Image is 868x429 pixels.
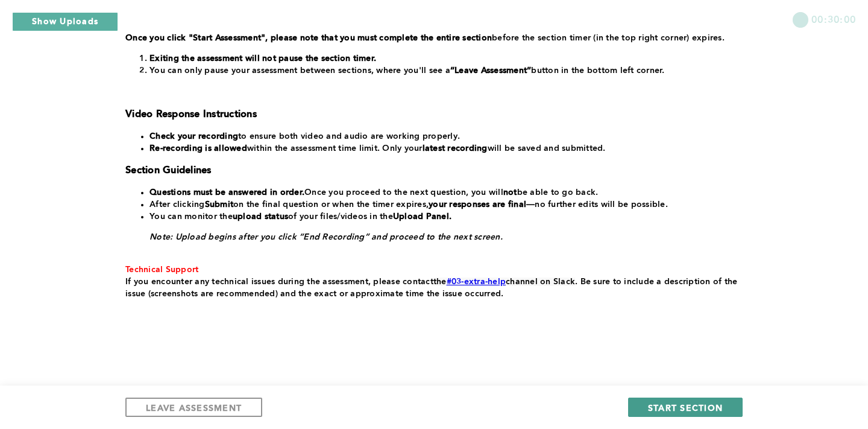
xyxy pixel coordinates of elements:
[450,66,532,75] strong: “Leave Assessment”
[125,34,492,42] strong: Once you click "Start Assessment", please note that you must complete the entire section
[433,278,447,286] span: the
[628,398,743,417] button: START SECTION
[149,130,738,142] li: to ensure both video and audio are working properly.
[149,142,738,154] li: within the assessment time limit. Only your will be saved and submitted.
[149,188,304,197] strong: Questions must be answered in order.
[429,200,526,209] strong: your responses are final
[233,212,288,221] strong: upload status
[506,278,575,286] span: channel on Slack
[393,212,451,221] strong: Upload Panel.
[146,402,242,413] span: LEAVE ASSESSMENT
[149,65,738,77] li: You can only pause your assessment between sections, where you'll see a button in the bottom left...
[149,144,247,153] strong: Re-recording is allowed
[149,186,738,199] li: Once you proceed to the next question, you will be able to go back.
[125,32,738,44] p: before the section timer (in the top right corner) expires.
[447,278,506,286] a: #03-extra-help
[205,200,234,209] strong: Submit
[125,398,262,417] button: LEAVE ASSESSMENT
[149,54,376,63] strong: Exiting the assessment will not pause the section timer.
[125,165,738,177] h3: Section Guidelines
[149,132,238,141] strong: Check your recording
[125,278,433,286] span: If you encounter any technical issues during the assessment, please contact
[12,12,118,31] button: Show Uploads
[811,12,856,26] span: 00:30:00
[423,144,488,153] strong: latest recording
[125,278,740,298] span: . Be sure to include a description of the issue (screenshots are recommended) and the exact or ap...
[125,109,738,121] h3: Video Response Instructions
[125,265,198,274] span: Technical Support
[149,233,503,241] em: Note: Upload begins after you click “End Recording” and proceed to the next screen.
[503,188,517,197] strong: not
[648,402,723,413] span: START SECTION
[149,199,738,211] li: After clicking on the final question or when the timer expires, —no further edits will be possible.
[149,211,738,223] li: You can monitor the of your files/videos in the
